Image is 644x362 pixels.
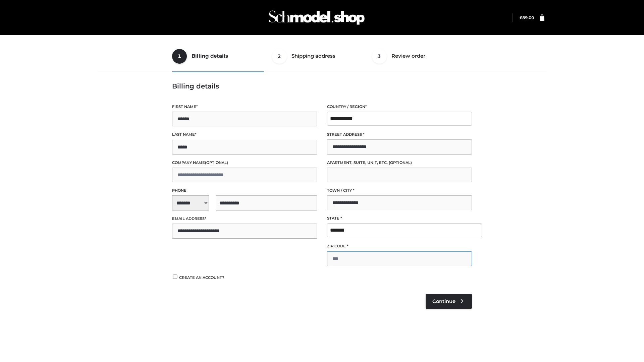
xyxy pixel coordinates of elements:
label: Country / Region [327,104,472,110]
span: (optional) [205,160,228,165]
label: Email address [172,216,317,222]
span: (optional) [389,160,412,165]
h3: Billing details [172,82,472,90]
label: Town / City [327,187,472,194]
label: Apartment, suite, unit, etc. [327,160,472,166]
label: State [327,215,472,222]
a: Continue [426,294,472,309]
bdi: 89.00 [520,15,534,20]
label: First name [172,104,317,110]
span: Create an account? [179,275,224,280]
a: £89.00 [520,15,534,20]
label: Phone [172,187,317,194]
span: Continue [432,298,455,304]
label: Last name [172,131,317,138]
label: Street address [327,131,472,138]
label: ZIP Code [327,243,472,249]
img: Schmodel Admin 964 [266,4,367,31]
label: Company name [172,160,317,166]
span: £ [520,15,522,20]
input: Create an account? [172,275,178,279]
